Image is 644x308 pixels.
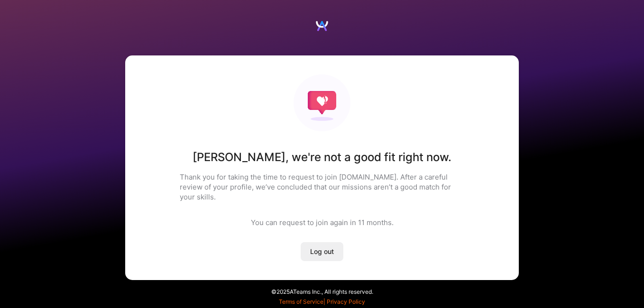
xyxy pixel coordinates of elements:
p: Thank you for taking the time to request to join [DOMAIN_NAME]. After a careful review of your pr... [180,172,464,202]
img: Logo [315,19,329,33]
a: Terms of Service [279,298,323,305]
img: Not fit [294,74,350,131]
button: Log out [301,242,343,261]
a: Privacy Policy [327,298,365,305]
span: | [279,298,365,305]
div: You can request to join again in 11 months . [251,217,394,227]
h1: [PERSON_NAME] , we're not a good fit right now. [193,150,451,164]
span: Log out [310,247,334,256]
